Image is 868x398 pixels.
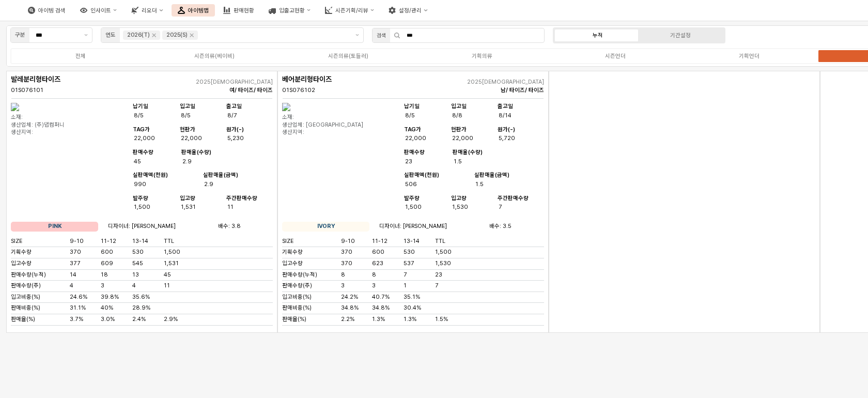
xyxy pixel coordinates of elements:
[90,7,111,14] div: 인사이트
[683,52,816,60] label: 기획언더
[556,31,639,40] label: 누적
[217,4,260,17] button: 판매현황
[377,31,386,40] div: 검색
[399,7,422,14] div: 설정/관리
[148,52,282,60] label: 시즌의류(베이비)
[127,30,150,40] div: 2026(T)
[172,4,215,17] button: 아이템맵
[282,52,415,60] label: 시즌의류(토들러)
[80,28,92,42] button: 제안 사항 표시
[549,52,683,60] label: 시즌언더
[125,4,169,17] button: 리오더
[605,53,626,59] div: 시즌언더
[234,7,254,14] div: 판매현황
[262,4,317,17] button: 입출고현황
[75,53,86,59] div: 전체
[279,7,305,14] div: 입출고현황
[472,53,492,59] div: 기획의류
[382,4,433,17] button: 설정/관리
[15,30,25,40] div: 구분
[194,53,235,59] div: 시즌의류(베이비)
[14,52,148,60] label: 전체
[142,7,157,14] div: 리오더
[335,7,368,14] div: 시즌기획/리뷰
[639,31,722,40] label: 기간설정
[74,4,123,17] button: 인사이트
[166,30,188,40] div: 2025(S)
[328,53,368,59] div: 시즌의류(토들러)
[152,33,156,37] div: Remove 2026(T)
[190,33,194,37] div: Remove 2025(S)
[319,4,380,17] button: 시즌기획/리뷰
[670,32,691,39] div: 기간설정
[415,52,549,60] label: 기획의류
[351,28,363,42] button: 제안 사항 표시
[38,7,66,14] div: 아이템 검색
[22,4,72,17] button: 아이템 검색
[105,30,116,40] div: 연도
[593,32,603,39] div: 누적
[739,53,760,59] div: 기획언더
[188,7,209,14] div: 아이템맵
